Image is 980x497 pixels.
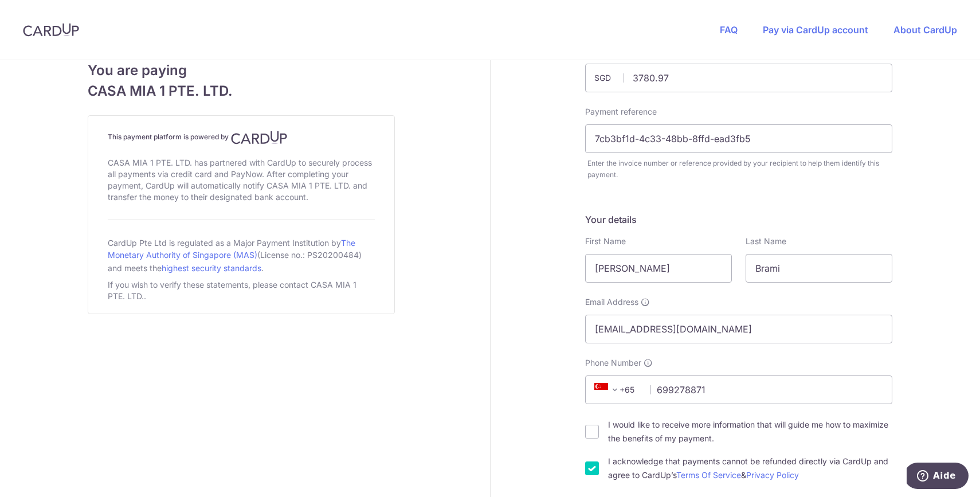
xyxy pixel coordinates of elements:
[594,383,622,397] span: +65
[676,470,741,480] a: Terms Of Service
[108,233,375,277] div: CardUp Pte Ltd is regulated as a Major Payment Institution by (License no.: PS20200484) and meets...
[746,254,892,283] input: Last name
[585,106,657,118] label: Payment reference
[585,64,892,92] input: Payment amount
[907,463,969,491] iframe: Ouvre un widget dans lequel vous pouvez trouver plus d’informations
[88,60,395,81] span: You are paying
[585,254,732,283] input: First name
[587,158,892,181] div: Enter the invoice number or reference provided by your recipient to help them identify this payment.
[585,236,626,247] label: First Name
[162,263,261,273] a: highest security standards
[763,24,868,36] a: Pay via CardUp account
[746,236,786,247] label: Last Name
[746,470,799,480] a: Privacy Policy
[893,24,957,36] a: About CardUp
[108,131,375,144] h4: This payment platform is powered by
[108,155,375,205] div: CASA MIA 1 PTE. LTD. has partnered with CardUp to securely process all payments via credit card a...
[585,315,892,343] input: Email address
[108,277,375,304] div: If you wish to verify these statements, please contact CASA MIA 1 PTE. LTD..
[608,455,892,482] label: I acknowledge that payments cannot be refunded directly via CardUp and agree to CardUp’s &
[23,23,79,37] img: CardUp
[585,296,638,308] span: Email Address
[594,72,624,84] span: SGD
[585,357,641,369] span: Phone Number
[608,418,892,445] label: I would like to receive more information that will guide me how to maximize the benefits of my pa...
[231,131,287,144] img: CardUp
[591,383,642,397] span: +65
[720,24,738,36] a: FAQ
[585,213,892,226] h5: Your details
[88,81,395,101] span: CASA MIA 1 PTE. LTD.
